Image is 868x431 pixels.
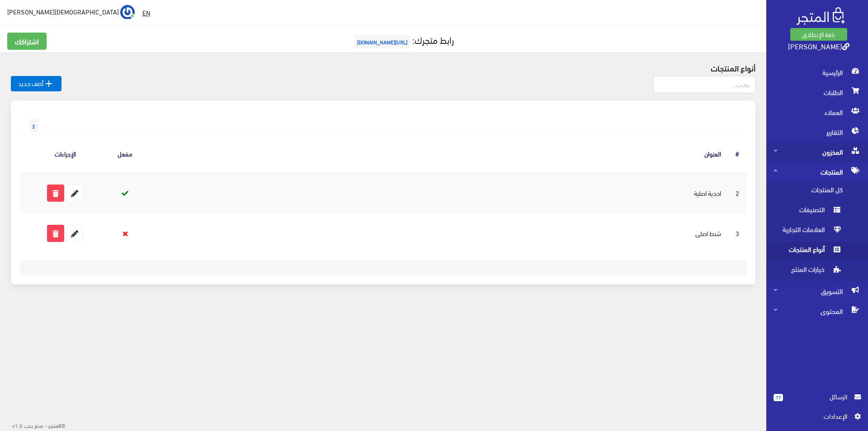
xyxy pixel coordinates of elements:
[790,28,847,41] a: باقة الإنطلاق
[766,301,868,321] a: المحتوى
[139,5,154,21] a: EN
[766,222,868,242] a: العلامات التجارية
[7,33,47,50] a: اشتراكك
[352,31,454,48] a: رابط متجرك:[URL][DOMAIN_NAME]
[774,261,842,281] span: خيارات المنتج
[774,202,842,222] span: التصنيفات
[43,78,54,89] i: 
[140,213,728,254] td: شنط اصلى
[774,394,783,401] span: 77
[774,102,861,122] span: العملاء
[110,135,140,173] th: مفعل
[766,62,868,82] a: الرئيسية
[766,82,868,102] a: الطلبات
[653,76,755,93] input: بحث...
[774,411,861,426] a: اﻹعدادات
[766,242,868,261] a: أنواع المنتجات
[20,135,110,173] th: الإجراءات
[728,173,746,213] td: 2
[766,102,868,122] a: العملاء
[788,39,849,52] a: [PERSON_NAME]
[774,82,861,102] span: الطلبات
[766,182,868,202] a: كل المنتجات
[11,63,755,72] h4: أنواع المنتجات
[12,420,47,430] span: - صنع بحب v1.0
[790,392,847,402] span: الرسائل
[7,5,135,19] a: ... [DEMOGRAPHIC_DATA][PERSON_NAME]
[774,62,861,82] span: الرئيسية
[142,7,150,18] u: EN
[774,301,861,321] span: المحتوى
[140,173,728,213] td: احذية اصلية
[29,119,38,133] span: 2
[774,142,861,162] span: المخزون
[774,122,861,142] span: التقارير
[354,35,410,48] span: [URL][DOMAIN_NAME]
[766,261,868,281] a: خيارات المنتج
[781,411,847,421] span: اﻹعدادات
[766,162,868,182] a: المنتجات
[120,5,135,19] img: ...
[766,142,868,162] a: المخزون
[140,135,728,173] th: العنوان
[797,7,845,25] img: .
[728,135,746,173] th: #
[774,222,842,242] span: العلامات التجارية
[7,6,119,17] span: [DEMOGRAPHIC_DATA][PERSON_NAME]
[774,162,861,182] span: المنتجات
[766,122,868,142] a: التقارير
[774,281,861,301] span: التسويق
[766,202,868,222] a: التصنيفات
[11,369,45,403] iframe: Drift Widget Chat Controller
[774,242,842,261] span: أنواع المنتجات
[4,419,66,431] div: ©
[11,76,61,91] a: أضف جديد
[728,213,746,254] td: 3
[774,392,861,411] a: 77 الرسائل
[48,421,61,429] strong: المتجر
[774,182,842,202] span: كل المنتجات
